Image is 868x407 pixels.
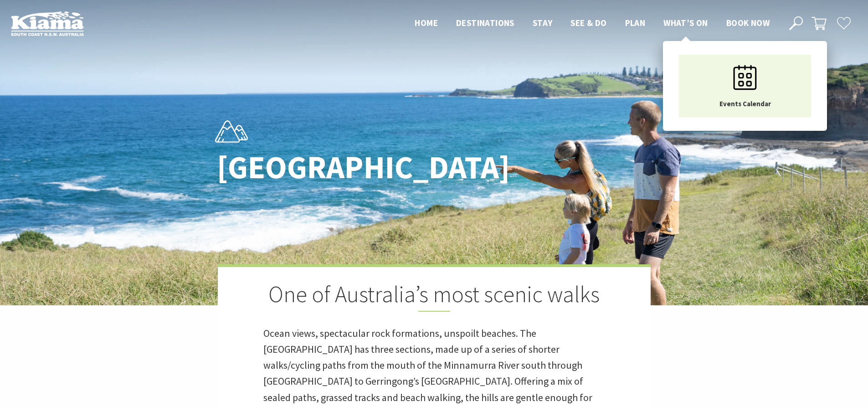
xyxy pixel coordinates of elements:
span: Destinations [456,17,514,28]
h2: One of Australia’s most scenic walks [263,281,605,312]
img: Kiama Logo [11,11,84,36]
nav: Main Menu [406,16,779,31]
h1: [GEOGRAPHIC_DATA] [217,149,474,185]
span: Home [415,17,438,28]
span: What’s On [663,17,708,28]
span: Events Calendar [719,99,771,108]
span: Book now [726,17,770,28]
span: Stay [533,17,553,28]
span: Plan [625,17,646,28]
span: See & Do [570,17,606,28]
